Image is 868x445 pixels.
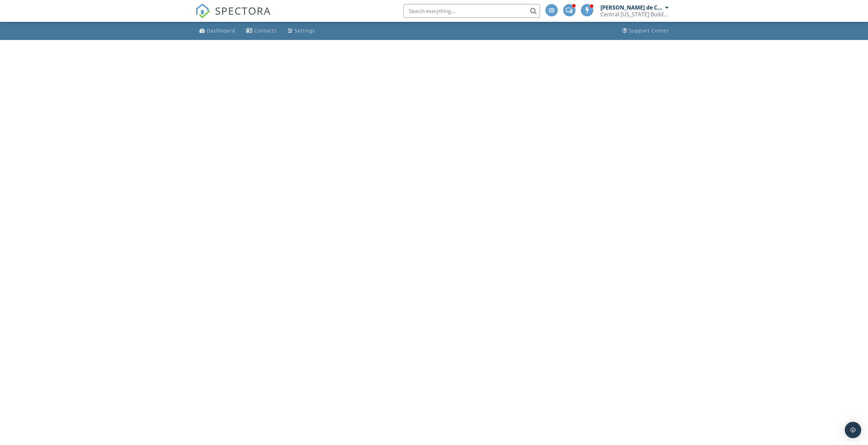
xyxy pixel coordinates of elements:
[195,3,210,18] img: The Best Home Inspection Software - Spectora
[207,27,235,34] div: Dashboard
[285,25,318,37] a: Settings
[845,422,861,438] div: Open Intercom Messenger
[629,27,669,34] div: Support Center
[295,27,315,34] div: Settings
[254,27,277,34] div: Contacts
[243,25,280,37] a: Contacts
[215,3,271,18] span: SPECTORA
[600,4,664,11] div: [PERSON_NAME] de Challouf
[600,11,669,18] div: Central Florida Building Inspectors
[197,25,238,37] a: Dashboard
[403,4,540,18] input: Search everything...
[195,9,271,24] a: SPECTORA
[620,25,672,37] a: Support Center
